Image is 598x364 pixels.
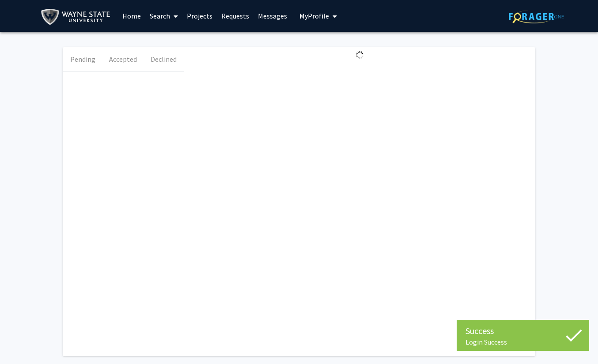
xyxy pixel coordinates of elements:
a: Home [118,0,145,31]
a: Search [145,0,182,31]
a: Messages [254,0,291,31]
span: My Profile [299,11,329,20]
img: Loading [352,47,367,63]
img: ForagerOne Logo [509,10,564,23]
button: Declined [144,47,184,71]
a: Requests [217,0,254,31]
div: Success [466,324,580,338]
button: Accepted [103,47,143,71]
a: Projects [182,0,217,31]
div: Login Success [466,338,580,346]
iframe: Chat [560,324,591,357]
img: Wayne State University Logo [41,7,114,27]
button: Pending [63,47,103,71]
